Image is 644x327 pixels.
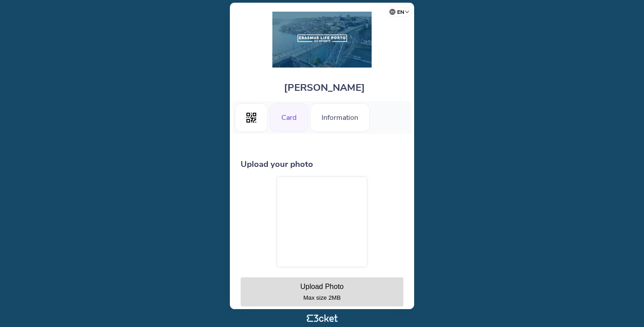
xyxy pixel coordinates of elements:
[310,103,370,132] div: Information
[301,283,344,290] div: Upload Photo
[310,112,370,122] a: Information
[284,81,365,94] span: [PERSON_NAME]
[270,112,308,122] a: Card
[272,12,372,68] img: Erasmus Life Porto Card 25/26
[241,158,403,170] h3: Upload your photo
[303,294,341,301] small: Max size 2MB
[270,103,308,132] div: Card
[241,277,403,306] button: Upload Photo Max size 2MB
